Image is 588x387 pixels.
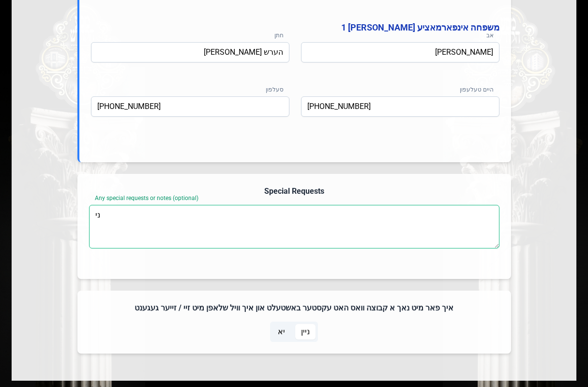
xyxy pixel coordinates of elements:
span: יא [278,326,285,338]
h4: איך פאר מיט נאך א קבוצה וואס האט עקסטער באשטעלט און איך וויל שלאפן מיט זיי / זייער געגענט [89,302,499,314]
p-togglebutton: ניין [293,322,318,342]
h4: משפחה אינפארמאציע [PERSON_NAME] 1 [91,21,499,34]
h4: Special Requests [89,186,499,197]
span: ניין [301,326,310,338]
p-togglebutton: יא [270,322,293,342]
